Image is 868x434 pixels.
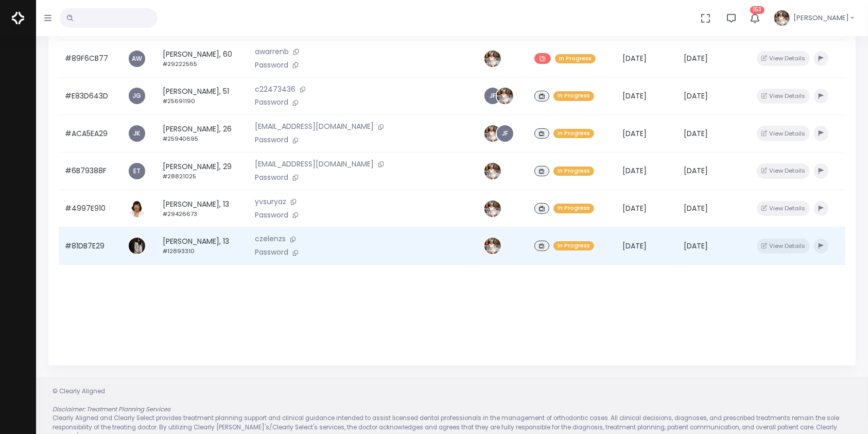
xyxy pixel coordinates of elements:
[622,91,647,101] span: [DATE]
[497,125,513,142] a: JF
[553,91,594,101] span: In Progress
[163,247,195,255] small: #12893310
[684,91,708,101] span: [DATE]
[255,84,471,95] p: c22473436
[255,46,471,58] p: awarrenb
[163,97,195,105] small: #25691190
[59,77,121,115] td: #E83D643D
[129,88,145,104] a: JG
[255,172,471,183] p: Password
[255,135,471,146] p: Password
[157,115,249,153] td: [PERSON_NAME], 26
[157,190,249,227] td: [PERSON_NAME], 13
[163,60,197,68] small: #29222565
[757,163,810,178] button: View Details
[59,40,121,77] td: #89F6CB77
[622,53,647,63] span: [DATE]
[757,126,810,141] button: View Details
[793,13,849,23] span: [PERSON_NAME]
[684,241,708,251] span: [DATE]
[255,159,471,170] p: [EMAIL_ADDRESS][DOMAIN_NAME]
[255,196,471,208] p: yvsuryaz
[157,227,249,265] td: [PERSON_NAME], 13
[157,153,249,190] td: [PERSON_NAME], 29
[53,405,170,413] em: Disclaimer: Treatment Planning Services
[163,135,198,143] small: #25940695
[622,203,647,213] span: [DATE]
[163,210,197,218] small: #29426673
[553,166,594,176] span: In Progress
[255,97,471,108] p: Password
[163,172,196,180] small: #28821025
[255,60,471,71] p: Password
[757,201,810,216] button: View Details
[129,125,145,142] a: JK
[757,239,810,254] button: View Details
[553,204,594,213] span: In Progress
[255,233,471,245] p: czelenzs
[684,203,708,213] span: [DATE]
[129,51,145,67] a: AW
[622,128,647,139] span: [DATE]
[684,53,708,63] span: [DATE]
[684,165,708,176] span: [DATE]
[553,129,594,139] span: In Progress
[59,190,121,227] td: #4997E910
[255,210,471,221] p: Password
[555,54,596,64] span: In Progress
[622,241,647,251] span: [DATE]
[684,128,708,139] span: [DATE]
[553,241,594,251] span: In Progress
[59,115,121,153] td: #ACA5EA29
[757,51,810,66] button: View Details
[622,165,647,176] span: [DATE]
[255,121,471,132] p: [EMAIL_ADDRESS][DOMAIN_NAME]
[255,247,471,258] p: Password
[59,227,121,265] td: #81DB7E29
[59,153,121,190] td: #6B79388F
[157,40,249,77] td: [PERSON_NAME], 60
[750,6,765,14] span: 153
[129,163,145,179] a: ET
[773,9,791,27] img: Header Avatar
[12,7,24,29] img: Logo Horizontal
[757,89,810,104] button: View Details
[484,88,501,104] a: JF
[157,77,249,115] td: [PERSON_NAME], 51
